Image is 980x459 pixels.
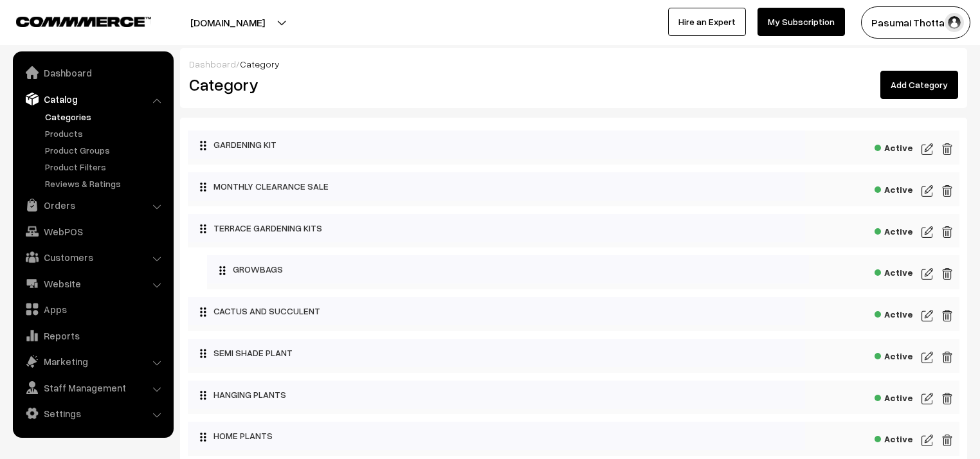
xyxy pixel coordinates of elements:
img: edit [941,224,953,240]
a: Dashboard [16,61,169,84]
span: Active [875,138,913,154]
img: edit [941,350,953,365]
a: Reviews & Ratings [42,177,169,190]
div: GARDENING KIT [188,130,805,159]
img: edit [941,266,953,282]
span: Category [240,59,280,69]
span: Active [875,346,913,363]
a: Categories [42,110,169,123]
img: edit [921,141,933,157]
h2: Category [189,75,564,94]
a: Marketing [16,350,169,373]
img: drag [199,182,207,192]
div: MONTHLY CLEARANCE SALE [188,172,805,201]
span: Active [875,222,913,238]
img: drag [199,432,207,442]
a: WebPOS [16,220,169,243]
a: Add Category [880,71,958,99]
a: Hire an Expert [668,8,746,36]
button: Pasumai Thotta… [861,6,970,39]
span: Active [875,263,913,279]
img: drag [199,307,207,317]
a: Website [16,272,169,295]
a: Customers [16,246,169,269]
button: Collapse [188,214,201,239]
div: CACTUS AND SUCCULENT [188,297,805,325]
img: edit [941,183,953,199]
img: edit [941,391,953,406]
img: drag [199,224,207,234]
img: drag [199,390,207,401]
span: Active [875,429,913,446]
img: edit [921,350,933,365]
span: Active [875,388,913,404]
div: TERRACE GARDENING KITS [188,214,805,242]
img: COMMMERCE [16,17,151,26]
img: edit [921,433,933,448]
a: Dashboard [189,59,236,69]
a: COMMMERCE [16,13,129,28]
a: Catalog [16,87,169,111]
a: Apps [16,298,169,321]
img: edit [941,308,953,323]
span: Active [875,305,913,321]
img: drag [219,265,226,276]
a: My Subscription [758,8,845,36]
div: GROWBAGS [207,255,809,283]
img: drag [199,348,207,359]
img: edit [921,224,933,240]
div: HANGING PLANTS [188,381,805,409]
a: Reports [16,324,169,347]
div: SEMI SHADE PLANT [188,339,805,367]
a: Products [42,127,169,140]
div: HOME PLANTS [188,422,805,450]
img: edit [941,433,953,448]
a: Product Filters [42,160,169,174]
img: edit [941,141,953,157]
button: [DOMAIN_NAME] [145,6,310,39]
a: Staff Management [16,376,169,399]
img: drag [199,140,207,150]
div: / [189,57,958,71]
img: edit [921,391,933,406]
a: Orders [16,194,169,217]
span: Active [875,180,913,196]
img: edit [921,266,933,282]
a: Settings [16,402,169,425]
img: edit [921,183,933,199]
img: edit [921,308,933,323]
a: Product Groups [42,143,169,157]
img: user [945,13,964,32]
